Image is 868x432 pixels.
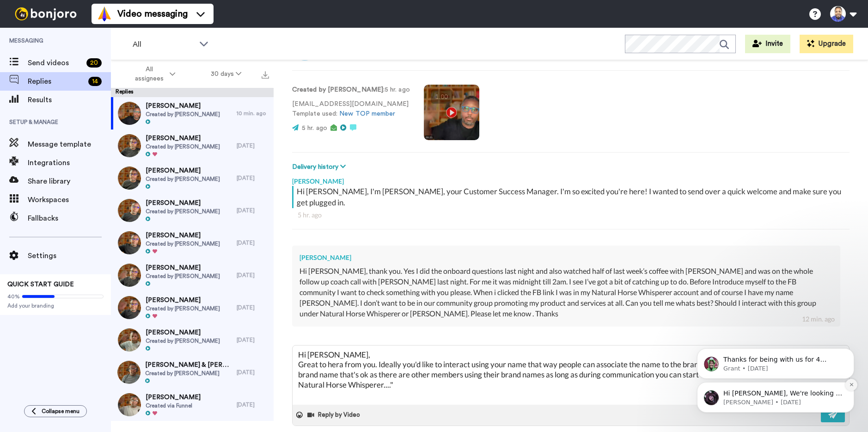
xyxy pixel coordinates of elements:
[118,296,141,319] img: 6fcbd055-855f-45d6-bd8c-a7ca8abaeb8f-thumb.jpg
[237,142,269,149] div: [DATE]
[237,336,269,344] div: [DATE]
[88,77,102,86] div: 14
[97,6,112,21] img: vm-color.svg
[111,291,274,324] a: [PERSON_NAME]Created by [PERSON_NAME][DATE]
[28,250,111,261] span: Settings
[111,130,274,162] a: [PERSON_NAME]Created by [PERSON_NAME][DATE]
[146,296,220,305] span: [PERSON_NAME]
[133,39,195,50] span: All
[237,272,269,279] div: [DATE]
[111,259,274,291] a: [PERSON_NAME]Created by [PERSON_NAME][DATE]
[111,97,274,130] a: [PERSON_NAME]Created by [PERSON_NAME]10 min. ago
[146,101,220,111] span: [PERSON_NAME]
[259,67,272,81] button: Export all results that match these filters now.
[28,176,111,187] span: Share library
[300,253,833,262] div: [PERSON_NAME]
[111,227,274,259] a: [PERSON_NAME]Created by [PERSON_NAME][DATE]
[339,111,395,117] a: New TOP member
[117,361,141,384] img: 52a3e317-f2e6-485d-b9c6-b85271b6a24e-thumb.jpg
[145,360,232,370] span: [PERSON_NAME] & [PERSON_NAME]
[237,110,269,117] div: 10 min. ago
[146,240,220,247] span: Created by [PERSON_NAME]
[118,231,141,254] img: 879e9e28-dee0-40e2-8e54-e99732861a79-thumb.jpg
[146,231,220,240] span: [PERSON_NAME]
[745,35,790,53] button: Invite
[237,369,269,376] div: [DATE]
[11,7,80,20] img: bj-logo-header-white.svg
[292,172,850,186] div: [PERSON_NAME]
[118,167,141,190] img: 332d91b0-8857-4d64-9266-72ff9ac8e16a-thumb.jpg
[42,407,79,415] span: Collapse menu
[237,207,269,214] div: [DATE]
[118,199,141,222] img: 4ca0051f-37ca-408b-a264-db0c83d8e2ad-thumb.jpg
[145,370,232,377] span: Created by [PERSON_NAME]
[111,389,274,421] a: [PERSON_NAME]Created via Funnel[DATE]
[146,393,201,402] span: [PERSON_NAME]
[146,111,220,118] span: Created by [PERSON_NAME]
[146,143,220,150] span: Created by [PERSON_NAME]
[28,194,111,205] span: Workspaces
[297,186,847,208] div: Hi [PERSON_NAME], I'm [PERSON_NAME], your Customer Success Manager. I'm so excited you're here! I...
[113,61,193,87] button: All assignees
[118,134,141,157] img: fee4d302-7a45-4cf1-b362-feb136344502-thumb.jpg
[146,175,220,183] span: Created by [PERSON_NAME]
[262,71,269,79] img: export.svg
[292,86,383,93] strong: Created by [PERSON_NAME]
[111,324,274,356] a: [PERSON_NAME]Created by [PERSON_NAME][DATE]
[237,174,269,182] div: [DATE]
[237,304,269,311] div: [DATE]
[300,266,833,319] div: Hi [PERSON_NAME], thank you. Yes I did the onboard questions last night and also watched half of ...
[237,401,269,408] div: [DATE]
[146,208,220,215] span: Created by [PERSON_NAME]
[306,408,363,422] button: Reply by Video
[7,293,20,300] span: 40%
[146,263,220,272] span: [PERSON_NAME]
[302,125,327,131] span: 5 hr. ago
[118,102,141,125] img: 9db8f4b8-350d-486a-b1c7-69988a71ebd6-thumb.jpg
[28,94,111,105] span: Results
[7,281,74,288] span: QUICK START GUIDE
[683,290,868,427] iframe: Intercom notifications message
[292,162,348,172] button: Delivery history
[800,35,853,53] button: Upgrade
[111,162,274,194] a: [PERSON_NAME]Created by [PERSON_NAME][DATE]
[146,134,220,143] span: [PERSON_NAME]
[146,328,220,337] span: [PERSON_NAME]
[292,99,410,119] p: [EMAIL_ADDRESS][DOMAIN_NAME] Template used:
[146,337,220,345] span: Created by [PERSON_NAME]
[7,302,104,309] span: Add your branding
[146,166,220,175] span: [PERSON_NAME]
[146,402,201,409] span: Created via Funnel
[118,328,141,352] img: 7982b321-247b-4e70-b894-08ad1a51a329-thumb.jpg
[28,157,111,168] span: Integrations
[28,76,85,87] span: Replies
[146,272,220,280] span: Created by [PERSON_NAME]
[293,346,849,405] textarea: Hi [PERSON_NAME], Great to hera from you. Ideally you'd like to interact using your name that way...
[118,393,141,416] img: 03c9a8bc-8ff3-48e6-b704-f6bab264ff52-thumb.jpg
[117,7,188,20] span: Video messaging
[146,198,220,208] span: [PERSON_NAME]
[86,58,102,68] div: 20
[292,85,410,95] p: : 5 hr. ago
[237,239,269,247] div: [DATE]
[298,210,844,220] div: 5 hr. ago
[111,194,274,227] a: [PERSON_NAME]Created by [PERSON_NAME][DATE]
[111,88,274,97] div: Replies
[130,65,168,83] span: All assignees
[193,66,259,82] button: 30 days
[111,356,274,389] a: [PERSON_NAME] & [PERSON_NAME]Created by [PERSON_NAME][DATE]
[24,405,87,417] button: Collapse menu
[28,213,111,224] span: Fallbacks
